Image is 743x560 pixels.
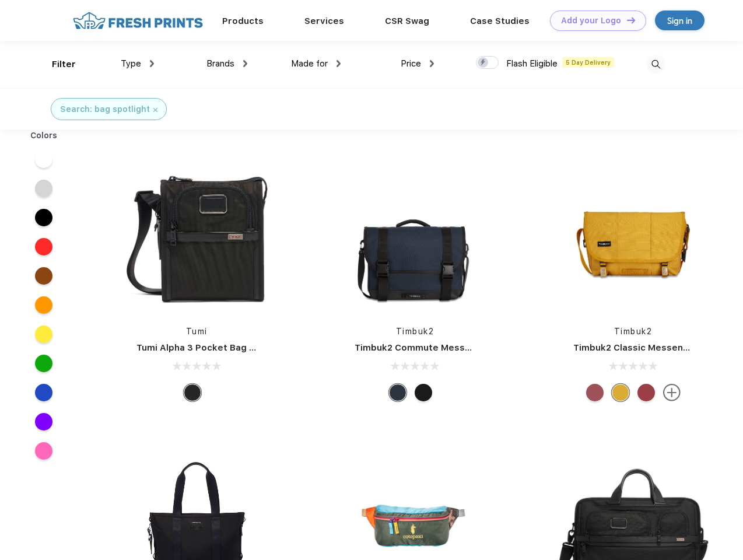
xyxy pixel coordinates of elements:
a: Timbuk2 [396,327,434,336]
div: Colors [22,129,66,142]
img: dropdown.png [150,60,154,67]
img: dropdown.png [243,60,247,67]
a: Tumi [186,327,208,336]
a: Tumi Alpha 3 Pocket Bag Small [136,342,273,353]
img: dropdown.png [430,60,434,67]
div: Black [184,384,201,401]
img: fo%20logo%202.webp [69,10,206,31]
img: dropdown.png [337,60,341,67]
div: Eco Bookish [637,384,655,401]
span: Made for [291,58,328,69]
span: Brands [206,58,234,69]
div: Search: bag spotlight [60,103,150,116]
a: Timbuk2 Classic Messenger Bag [573,342,718,353]
div: Sign in [667,14,692,27]
div: Filter [52,58,76,71]
img: func=resize&h=266 [119,159,274,314]
img: filter_cancel.svg [153,108,157,112]
div: Eco Black [415,384,432,401]
span: Type [121,58,141,69]
span: Flash Eligible [506,58,558,69]
img: more.svg [663,384,681,401]
div: Eco Amber [612,384,629,401]
a: Sign in [655,10,705,30]
a: Timbuk2 Commute Messenger Bag [355,342,511,353]
img: DT [627,17,635,23]
span: Price [401,58,421,69]
span: 5 Day Delivery [562,57,614,68]
a: Products [222,16,264,26]
img: func=resize&h=266 [337,159,492,314]
img: desktop_search.svg [646,55,665,74]
div: Eco Nautical [389,384,406,401]
div: Add your Logo [561,16,621,26]
img: func=resize&h=266 [556,159,711,314]
a: Timbuk2 [614,327,653,336]
div: Eco Collegiate Red [586,384,604,401]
